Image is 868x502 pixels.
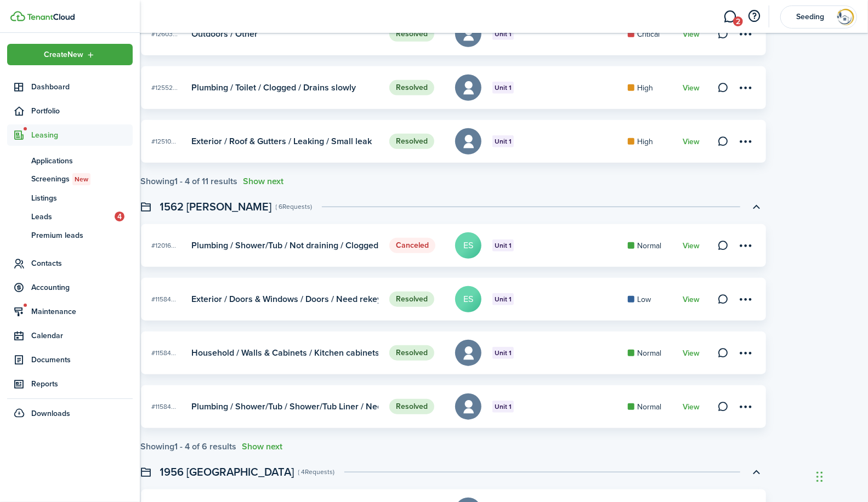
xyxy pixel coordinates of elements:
[628,347,672,359] card-mark: Normal
[492,293,514,305] badge: Unit 1
[141,442,237,452] div: Showing results
[27,14,75,20] img: TenantCloud
[152,136,177,146] span: #12510...
[495,402,512,412] span: Unit 1
[628,136,672,147] card-mark: High
[455,286,481,312] avatar-text: ES
[298,467,335,477] swimlane-subtitle: ( 4 Requests )
[152,402,177,412] span: #11584...
[31,129,133,141] span: Leasing
[745,7,764,26] button: Open resource center
[455,232,481,259] avatar-text: ES
[152,348,177,358] span: #11584...
[31,258,133,269] span: Contacts
[31,105,133,117] span: Portfolio
[683,84,700,93] a: View
[492,347,514,359] badge: Unit 1
[492,239,514,252] badge: Unit 1
[175,440,208,453] pagination-page-total: 1 - 4 of 6
[495,136,512,146] span: Unit 1
[813,449,868,502] iframe: To enrich screen reader interactions, please activate Accessibility in Grammarly extension settings
[175,175,209,187] pagination-page-total: 1 - 4 of 11
[141,176,238,186] div: Showing results
[628,294,672,305] card-mark: Low
[152,83,178,93] span: #12552...
[31,230,133,241] span: Premium leads
[7,373,133,395] a: Reports
[492,135,514,147] badge: Unit 1
[7,170,133,189] a: ScreeningsNew
[683,295,700,304] a: View
[31,306,133,317] span: Maintenance
[160,198,272,215] swimlane-title: 1562 [PERSON_NAME]
[788,13,832,21] span: Seeding
[389,134,434,149] status: Resolved
[160,464,294,480] swimlane-title: 1956 [GEOGRAPHIC_DATA]
[683,30,700,39] a: View
[495,83,512,93] span: Unit 1
[7,189,133,207] a: Listings
[192,294,379,304] card-title: Exterior / Doors & Windows / Doors / Need rekeying
[747,197,766,216] button: Toggle accordion
[7,76,133,98] a: Dashboard
[243,176,284,186] button: Show next
[75,174,88,184] span: New
[628,82,672,94] card-mark: High
[152,241,177,250] span: #12016...
[192,136,372,146] card-title: Exterior / Roof & Gutters / Leaking / Small leak
[31,330,133,341] span: Calendar
[7,44,133,65] button: Open menu
[747,463,766,481] button: Toggle accordion
[628,240,672,252] card-mark: Normal
[683,138,700,146] a: View
[628,28,672,40] card-mark: Critical
[628,401,672,413] card-mark: Normal
[492,401,514,413] badge: Unit 1
[31,282,133,293] span: Accounting
[31,354,133,366] span: Documents
[495,29,512,39] span: Unit 1
[192,402,379,412] card-title: Plumbing / Shower/Tub / Shower/Tub Liner / Needs recaulked
[10,11,25,21] img: TenantCloud
[720,3,741,31] a: Messaging
[389,80,434,95] status: Resolved
[492,82,514,94] badge: Unit 1
[816,460,823,493] div: Drag
[31,211,115,223] span: Leads
[192,348,379,358] card-title: Household / Walls & Cabinets / Kitchen cabinets / Other
[31,408,70,419] span: Downloads
[389,292,434,307] status: Resolved
[141,224,766,452] maintenance-list-swimlane-item: Toggle accordion
[683,403,700,412] a: View
[7,207,133,226] a: Leads4
[7,226,133,244] a: Premium leads
[31,81,133,93] span: Dashboard
[495,294,512,304] span: Unit 1
[192,241,379,250] card-title: Plumbing / Shower/Tub / Not draining / Clogged
[389,26,434,42] status: Resolved
[495,348,512,358] span: Unit 1
[192,83,356,93] maintenance-list-item-title: Plumbing / Toilet / Clogged / Drains slowly
[683,242,700,250] a: View
[7,151,133,170] a: Applications
[389,345,434,361] status: Resolved
[276,202,313,212] swimlane-subtitle: ( 6 Requests )
[31,378,133,390] span: Reports
[31,173,133,185] span: Screenings
[115,212,124,221] span: 4
[192,29,258,39] card-title: Outdoors / Other
[683,349,700,358] a: View
[242,442,283,452] button: Show next
[733,16,743,26] span: 2
[31,192,133,204] span: Listings
[813,449,868,502] div: Chat Widget
[44,51,84,59] span: Create New
[389,399,434,414] status: Resolved
[152,294,177,304] span: #11584...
